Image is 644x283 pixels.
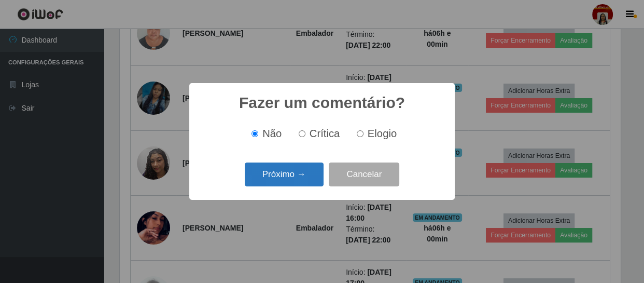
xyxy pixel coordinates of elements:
input: Elogio [357,130,363,137]
input: Não [251,130,258,137]
button: Cancelar [329,163,399,187]
input: Crítica [299,130,305,137]
span: Não [262,128,282,139]
h2: Fazer um comentário? [239,93,405,112]
span: Crítica [310,128,340,139]
span: Elogio [368,128,397,139]
button: Próximo → [245,163,324,187]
